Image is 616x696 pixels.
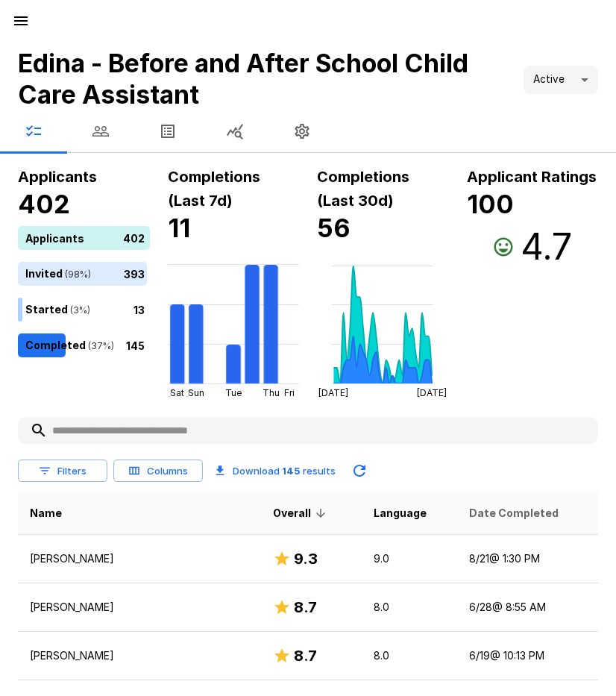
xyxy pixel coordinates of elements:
[168,213,190,243] b: 11
[263,388,280,399] tspan: Thu
[187,388,204,399] tspan: Sun
[284,388,295,399] tspan: Fri
[225,388,242,399] tspan: Tue
[374,648,445,663] p: 8.0
[209,456,342,486] button: Download 145 results
[317,213,351,243] b: 56
[345,456,374,486] button: Updated Today - 9:10 AM
[168,168,260,210] b: Completions (Last 7d)
[317,168,409,210] b: Completions (Last 30d)
[457,535,598,583] td: 8/21 @ 1:30 PM
[170,388,184,399] tspan: Sat
[273,504,330,522] span: Overall
[282,465,301,477] b: 145
[18,460,107,483] button: Filters
[18,48,468,110] b: Edina - Before and After School Child Care Assistant
[30,551,249,566] p: [PERSON_NAME]
[30,504,62,522] span: Name
[123,230,145,245] p: 402
[374,551,445,566] p: 9.0
[294,547,318,571] h6: 9.3
[469,504,559,522] span: Date Completed
[18,168,97,186] b: Applicants
[133,301,145,317] p: 13
[467,168,597,186] b: Applicant Ratings
[417,387,447,398] tspan: [DATE]
[126,337,145,353] p: 145
[457,583,598,632] td: 6/28 @ 8:55 AM
[30,600,249,615] p: [PERSON_NAME]
[467,189,514,219] b: 100
[521,226,572,268] h3: 4.7
[524,66,598,94] div: Active
[318,387,348,398] tspan: [DATE]
[374,600,445,615] p: 8.0
[457,632,598,680] td: 6/19 @ 10:13 PM
[18,189,70,219] b: 402
[294,595,317,619] h6: 8.7
[30,648,249,663] p: [PERSON_NAME]
[124,266,145,281] p: 393
[113,460,203,483] button: Columns
[294,644,317,668] h6: 8.7
[374,504,427,522] span: Language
